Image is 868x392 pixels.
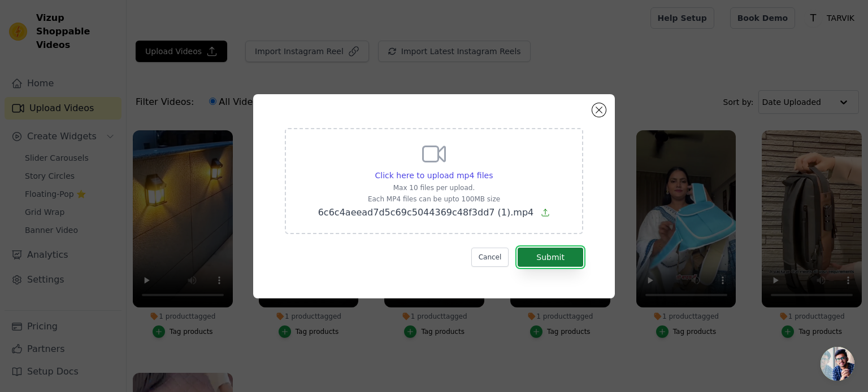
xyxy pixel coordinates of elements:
[318,183,550,192] p: Max 10 files per upload.
[318,195,550,204] p: Each MP4 files can be upto 100MB size
[821,347,854,381] a: Open chat
[592,103,606,117] button: Close modal
[318,207,534,218] span: 6c6c4aeead7d5c69c5044369c48f3dd7 (1).mp4
[375,171,493,180] span: Click here to upload mp4 files
[518,248,583,267] button: Submit
[471,248,509,267] button: Cancel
